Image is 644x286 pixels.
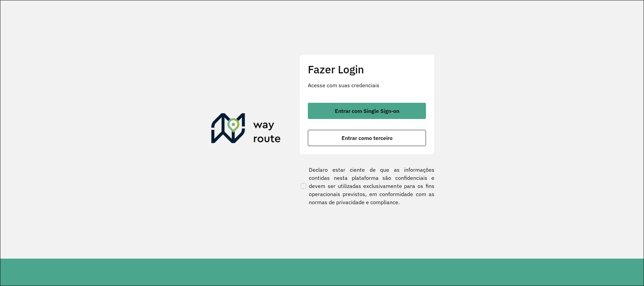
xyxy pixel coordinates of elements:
img: Roteirizador AmbevTech [211,113,281,146]
h2: Fazer Login [308,63,426,76]
button: button [308,130,426,146]
span: Entrar com Single Sign-on [335,108,399,114]
label: Declaro estar ciente de que as informações contidas nesta plataforma são confidenciais e devem se... [299,166,434,206]
p: Acesse com suas credenciais [308,81,426,89]
button: button [308,103,426,119]
span: Entrar como terceiro [342,135,393,141]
